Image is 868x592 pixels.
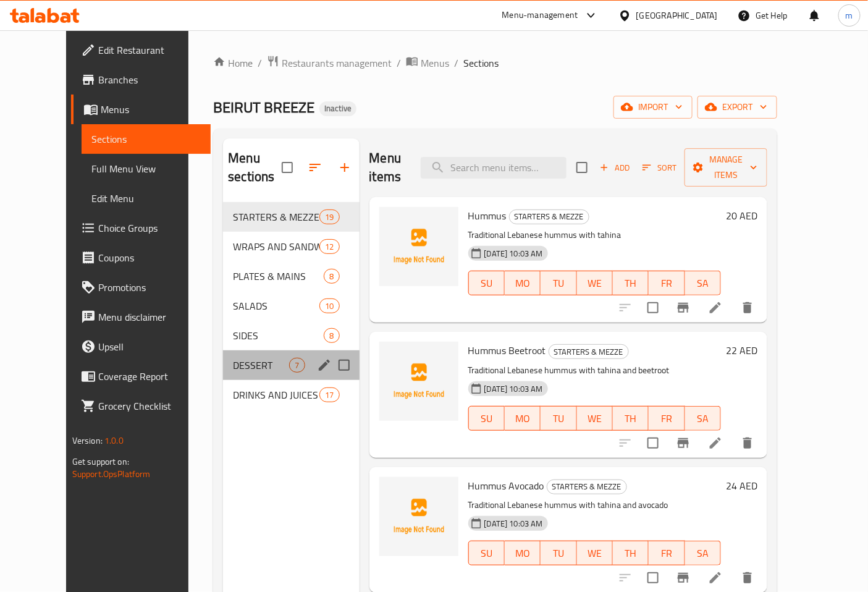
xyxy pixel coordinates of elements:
a: Branches [71,65,211,95]
a: Coverage Report [71,362,211,391]
span: TH [618,544,644,562]
button: TH [613,271,649,295]
span: Get support on: [72,454,129,470]
span: Select to update [640,430,666,456]
span: Manage items [694,152,757,183]
a: Menus [406,55,449,71]
div: DRINKS AND JUICES [233,387,319,402]
button: delete [733,293,762,323]
div: PLATES & MAINS8 [223,261,359,291]
span: Sort sections [300,153,330,182]
span: 7 [290,360,304,371]
span: Add item [595,158,634,177]
button: SA [685,541,721,565]
div: [GEOGRAPHIC_DATA] [636,9,718,22]
h2: Menu items [369,149,407,186]
span: Hummus [468,206,507,225]
div: SALADS10 [223,291,359,321]
span: Menus [101,102,201,117]
span: 10 [320,300,339,312]
span: Select to update [640,565,666,591]
span: Select section [569,154,595,180]
span: TU [546,274,571,292]
span: BEIRUT BREEZE [213,93,314,121]
span: Select to update [640,295,666,321]
span: 1.0.0 [104,433,124,449]
span: Full Menu View [91,161,201,176]
button: Manage items [685,148,767,187]
span: Add [598,161,631,175]
div: items [324,269,339,284]
button: TH [613,541,649,565]
button: SU [468,271,505,295]
h2: Menu sections [228,149,281,186]
a: Support.OpsPlatform [72,466,151,482]
button: TU [541,541,576,565]
li: / [397,56,401,70]
a: Choice Groups [71,213,211,243]
span: MO [510,544,536,562]
div: DESSERT [233,358,289,373]
span: MO [510,410,536,428]
a: Full Menu View [82,154,211,184]
button: import [613,96,693,119]
button: Branch-specific-item [668,428,698,458]
a: Home [213,56,253,70]
a: Promotions [71,273,211,302]
div: Inactive [319,101,356,116]
span: 8 [324,271,339,282]
button: FR [649,406,685,431]
a: Edit menu item [708,300,723,315]
div: Menu-management [502,8,578,23]
span: WE [582,544,608,562]
h6: 22 AED [726,342,757,359]
p: Traditional Lebanese hummus with tahina and avocado [468,497,722,513]
span: export [707,99,767,115]
span: [DATE] 10:03 AM [479,383,548,395]
button: FR [649,541,685,565]
a: Edit menu item [708,570,723,585]
li: / [258,56,262,70]
span: Edit Menu [91,191,201,206]
span: [DATE] 10:03 AM [479,518,548,530]
span: FR [654,544,680,562]
p: Traditional Lebanese hummus with tahina [468,227,722,243]
span: Sort items [634,158,685,177]
div: DRINKS AND JUICES17 [223,380,359,410]
span: Coverage Report [98,369,201,384]
div: DESSERT7edit [223,350,359,380]
span: SIDES [233,328,324,343]
div: items [319,239,339,254]
button: Add [595,158,634,177]
button: MO [505,271,541,295]
div: SIDES8 [223,321,359,350]
span: SA [690,274,716,292]
button: edit [315,356,334,374]
span: Version: [72,433,103,449]
button: MO [505,541,541,565]
img: Hummus [379,207,458,286]
span: Branches [98,72,201,87]
span: Hummus Beetroot [468,341,546,360]
span: Coupons [98,250,201,265]
span: Select all sections [274,154,300,180]
span: FR [654,410,680,428]
div: WRAPS AND SANDWICHES [233,239,319,254]
nav: Menu sections [223,197,359,415]
span: TU [546,410,571,428]
img: Hummus Beetroot [379,342,458,421]
span: import [623,99,683,115]
span: WE [582,274,608,292]
button: SA [685,271,721,295]
button: TH [613,406,649,431]
span: 19 [320,211,339,223]
div: STARTERS & MEZZE [547,480,627,494]
span: TU [546,544,571,562]
div: STARTERS & MEZZE [509,209,589,224]
span: Promotions [98,280,201,295]
a: Edit Restaurant [71,35,211,65]
button: delete [733,428,762,458]
span: Choice Groups [98,221,201,235]
span: Menus [421,56,449,70]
